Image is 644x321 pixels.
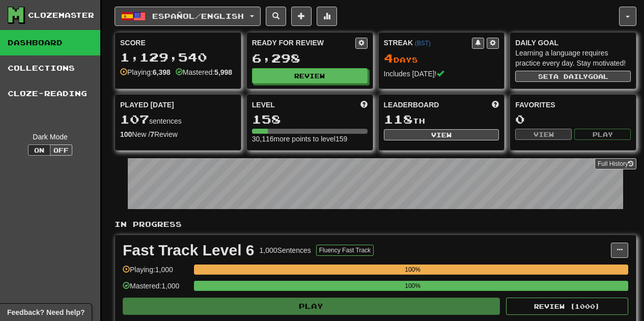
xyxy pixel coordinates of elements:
[316,245,374,256] button: Fluency Fast Track
[120,129,236,139] div: New / Review
[384,51,394,65] span: 4
[150,130,154,138] strong: 7
[515,48,631,68] div: Learning a language requires practice every day. Stay motivated!
[120,100,174,110] span: Played [DATE]
[506,298,628,315] button: Review (1000)
[123,298,500,315] button: Play
[115,219,636,229] p: In Progress
[120,112,149,126] span: 107
[515,129,572,140] button: View
[252,52,368,65] div: 6,298
[120,113,236,126] div: sentences
[176,67,232,77] div: Mastered:
[252,68,368,83] button: Review
[260,245,311,255] div: 1,000 Sentences
[595,158,636,169] a: Full History
[123,243,255,258] div: Fast Track Level 6
[384,69,499,79] div: Includes [DATE]!
[153,68,171,76] strong: 6,398
[28,10,94,20] div: Clozemaster
[515,71,631,82] button: Seta dailygoal
[197,281,628,291] div: 100%
[252,134,368,144] div: 30,116 more points to level 159
[360,100,368,110] span: Score more points to level up
[291,7,312,26] button: Add sentence to collection
[415,40,431,47] a: (BST)
[50,144,72,156] button: Off
[252,113,368,126] div: 158
[317,7,337,26] button: More stats
[515,113,631,126] div: 0
[384,100,439,110] span: Leaderboard
[252,38,355,48] div: Ready for Review
[384,129,499,140] button: View
[266,7,286,26] button: Search sentences
[252,100,275,110] span: Level
[492,100,499,110] span: This week in points, UTC
[214,68,232,76] strong: 5,998
[115,7,261,26] button: Español/English
[7,307,85,317] span: Open feedback widget
[120,38,236,48] div: Score
[197,265,628,275] div: 100%
[152,12,244,20] span: Español / English
[384,38,472,48] div: Streak
[574,129,631,140] button: Play
[515,100,631,110] div: Favorites
[384,112,413,126] span: 118
[123,281,189,298] div: Mastered: 1,000
[120,51,236,64] div: 1,129,540
[123,265,189,281] div: Playing: 1,000
[515,38,631,48] div: Daily Goal
[120,130,132,138] strong: 100
[384,113,499,126] div: th
[28,144,50,156] button: On
[384,52,499,65] div: Day s
[8,132,93,142] div: Dark Mode
[553,73,588,80] span: a daily
[120,67,171,77] div: Playing:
